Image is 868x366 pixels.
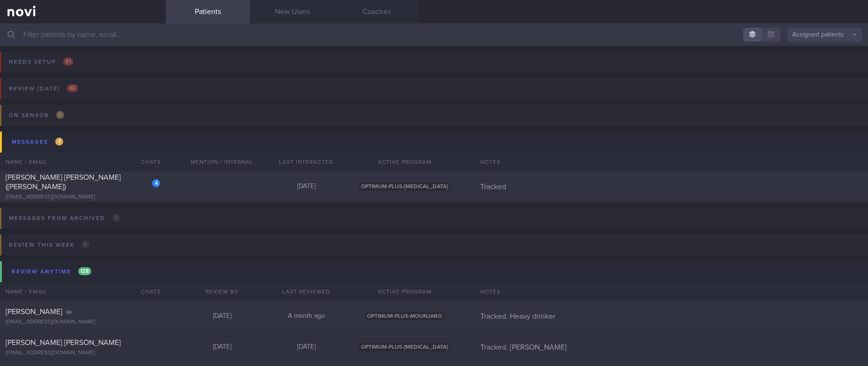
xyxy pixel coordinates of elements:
[365,312,444,320] span: OPTIMUM-PLUS-MOUNJARO
[359,343,450,351] span: OPTIMUM-PLUS-[MEDICAL_DATA]
[78,267,91,275] span: 128
[264,183,348,191] div: [DATE]
[264,312,348,321] div: A month ago
[264,153,348,171] div: Last Interacted
[7,239,92,251] div: Review this week
[264,343,348,351] div: [DATE]
[7,56,75,68] div: Needs setup
[152,179,160,187] div: 4
[81,241,89,249] span: 0
[180,153,264,171] div: Mention / Internal
[475,343,868,352] div: Tracked. [PERSON_NAME]
[475,153,868,171] div: Notes
[348,282,461,301] div: Active Program
[787,28,862,42] button: Assigned patients
[180,282,264,301] div: Review By
[112,214,120,222] span: 0
[264,282,348,301] div: Last Reviewed
[6,174,121,190] span: [PERSON_NAME] [PERSON_NAME] ([PERSON_NAME])
[67,84,78,92] span: 46
[7,82,80,95] div: Review [DATE]
[6,308,62,315] span: [PERSON_NAME]
[6,350,160,357] div: [EMAIL_ADDRESS][DOMAIN_NAME]
[475,312,868,321] div: Tracked. Heavy drinker
[6,339,121,346] span: [PERSON_NAME] [PERSON_NAME]
[180,312,264,321] div: [DATE]
[7,212,123,225] div: Messages from Archived
[6,194,160,201] div: [EMAIL_ADDRESS][DOMAIN_NAME]
[128,282,166,301] div: Chats
[348,153,461,171] div: Active Program
[475,282,868,301] div: Notes
[475,182,868,191] div: Tracked
[56,111,64,119] span: 6
[128,153,166,171] div: Chats
[180,343,264,351] div: [DATE]
[359,183,450,190] span: OPTIMUM-PLUS-[MEDICAL_DATA]
[7,109,66,122] div: On sensor
[55,138,63,146] span: 1
[63,58,73,66] span: 81
[6,319,160,326] div: [EMAIL_ADDRESS][DOMAIN_NAME]
[9,136,66,148] div: Messages
[9,265,94,278] div: Review anytime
